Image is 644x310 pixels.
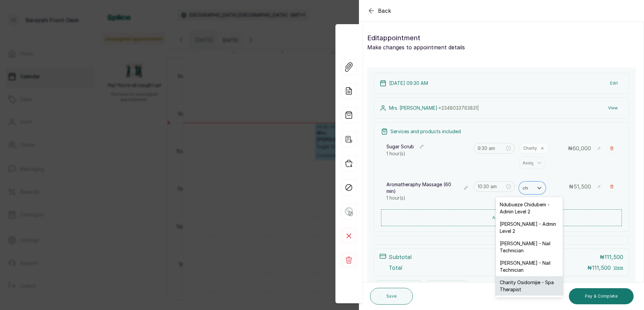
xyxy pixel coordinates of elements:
[386,195,470,201] p: 1 hour(s)
[496,237,563,257] div: [PERSON_NAME] - Nail Technician
[574,183,591,190] span: 51,500
[367,43,636,51] p: Make changes to appointment details
[370,288,413,305] button: Save
[604,254,623,260] span: 111,500
[389,105,479,111] p: Mrs. [PERSON_NAME] ·
[378,7,391,15] span: Back
[386,150,470,157] p: 1 hour(s)
[587,264,611,272] p: ₦
[381,209,622,226] button: Add new
[389,253,412,261] p: Subtotal
[603,102,623,114] button: View
[367,7,391,15] button: Back
[367,33,420,43] span: Edit appointment
[496,198,563,218] div: Ndubueze Chidubem - Admin Level 2
[573,145,591,152] span: 60,000
[569,288,634,304] button: Pay & Complete
[496,218,563,237] div: [PERSON_NAME] - Admin Level 2
[389,264,402,272] p: Total
[605,77,623,89] button: Edit
[569,183,591,191] p: ₦
[496,276,563,296] div: Charity Osidornijie - Spa Therapist
[438,105,479,111] span: +234 8033763831 |
[390,128,461,135] p: Services and products included
[386,143,414,150] p: Sugar Scrub
[523,146,537,151] p: Charity
[600,253,623,261] p: ₦
[478,145,505,152] input: Select time
[374,280,423,290] button: Add Extra Charge
[496,257,563,276] div: [PERSON_NAME] - Nail Technician
[389,80,428,87] p: [DATE] 09:30 AM
[613,265,623,270] button: View
[426,280,469,290] button: Add discount
[386,181,458,195] p: Aromatheraphy Massage (60 min)
[592,264,611,271] span: 111,500
[568,144,591,152] p: ₦
[478,183,505,190] input: Select time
